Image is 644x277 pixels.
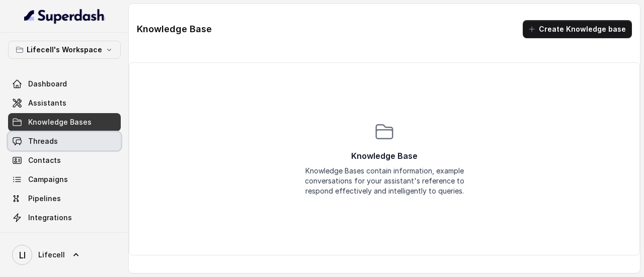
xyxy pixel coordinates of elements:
[137,21,212,37] h1: Knowledge Base
[8,170,121,189] a: Campaigns
[8,132,121,150] a: Threads
[28,194,61,204] span: Pipelines
[38,250,65,260] span: Lifecell
[28,232,72,242] span: API Settings
[304,166,465,196] div: Knowledge Bases contain information, example conversations for your assistant's reference to resp...
[8,151,121,169] a: Contacts
[28,117,92,127] span: Knowledge Bases
[8,94,121,112] a: Assistants
[28,98,66,108] span: Assistants
[27,44,102,56] p: Lifecell's Workspace
[28,213,72,223] span: Integrations
[8,190,121,208] a: Pipelines
[523,20,632,38] button: Create Knowledge base
[8,209,121,227] a: Integrations
[8,75,121,93] a: Dashboard
[28,174,68,184] span: Campaigns
[19,250,26,260] text: LI
[28,79,67,89] span: Dashboard
[28,155,61,165] span: Contacts
[8,113,121,131] a: Knowledge Bases
[8,228,121,246] a: API Settings
[351,150,418,162] p: Knowledge Base
[28,136,58,146] span: Threads
[8,241,121,269] a: Lifecell
[8,41,121,59] button: Lifecell's Workspace
[24,8,105,24] img: light.svg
